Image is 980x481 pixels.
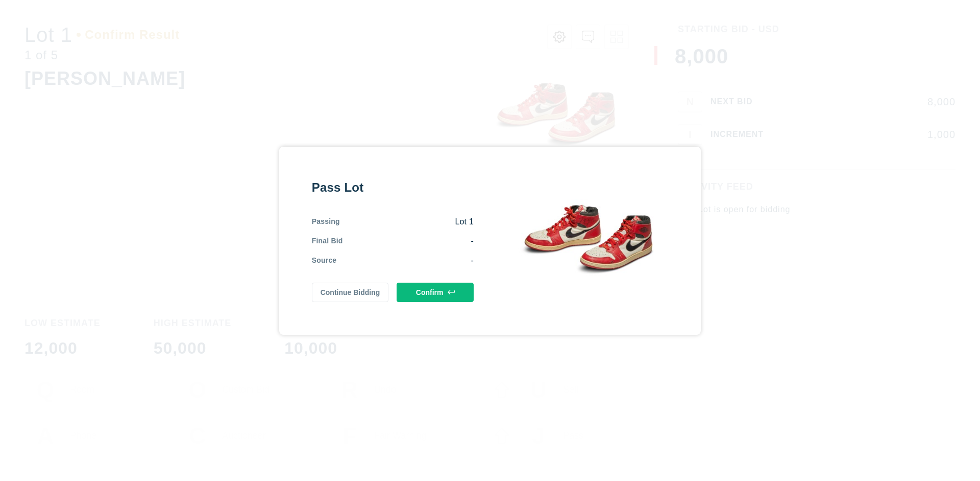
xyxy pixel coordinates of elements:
[312,216,340,227] div: Passing
[312,179,474,196] div: Pass Lot
[397,283,474,302] button: Confirm
[340,216,474,227] div: Lot 1
[312,283,389,302] button: Continue Bidding
[312,236,343,247] div: Final Bid
[343,236,474,247] div: -
[312,255,337,266] div: Source
[336,255,474,266] div: -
